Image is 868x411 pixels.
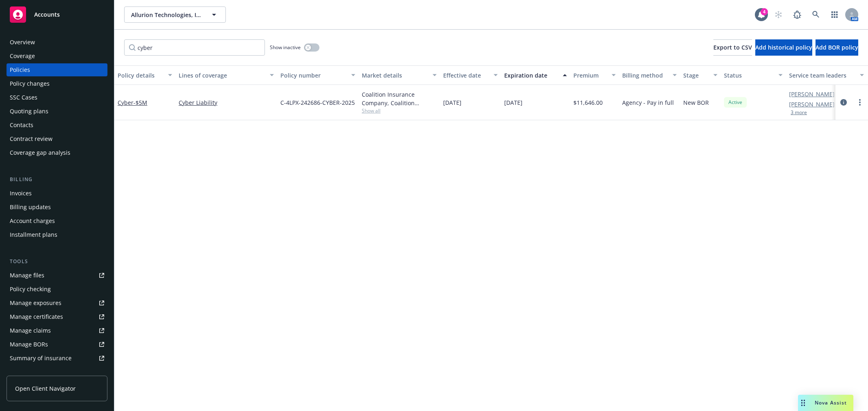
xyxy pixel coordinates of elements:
div: Manage exposures [10,296,61,309]
a: Installment plans [7,228,107,241]
div: Policy details [118,71,163,80]
div: Summary of insurance [10,352,72,365]
div: Lines of coverage [179,71,265,80]
button: Allurion Technologies, Inc. [124,6,226,23]
div: Tools [7,257,107,266]
button: Expiration date [501,65,570,85]
a: Policy checking [7,283,107,296]
span: Agency - Pay in full [622,98,674,107]
a: Accounts [7,3,107,26]
div: Contacts [10,119,33,132]
div: Stage [683,71,708,80]
a: Search [808,6,824,23]
div: Policy AI ingestions [10,366,62,379]
a: Policies [7,63,107,76]
button: Stage [680,65,721,85]
div: Installment plans [10,228,57,241]
div: Contract review [10,132,52,145]
a: [PERSON_NAME] [789,100,835,108]
div: Quoting plans [10,105,48,118]
div: Overview [10,36,35,49]
button: Add historical policy [755,39,812,56]
a: Coverage gap analysis [7,146,107,159]
div: Effective date [443,71,489,80]
div: Manage claims [10,324,51,337]
button: Market details [359,65,440,85]
div: Market details [362,71,428,80]
div: Status [724,71,774,80]
div: Billing updates [10,201,51,214]
button: 3 more [791,110,807,115]
a: Manage files [7,269,107,282]
div: Coverage [10,50,35,63]
span: - $5M [133,99,147,106]
div: 4 [761,8,768,15]
div: SSC Cases [10,91,37,104]
div: Coverage gap analysis [10,146,70,159]
span: C-4LPX-242686-CYBER-2025 [280,98,355,107]
button: Effective date [440,65,501,85]
div: Manage BORs [10,338,48,351]
span: Show all [362,107,437,114]
button: Billing method [619,65,680,85]
div: Invoices [10,187,32,200]
a: circleInformation [839,97,848,107]
div: Account charges [10,214,55,227]
a: Account charges [7,214,107,227]
input: Filter by keyword... [124,39,265,56]
a: Policy changes [7,77,107,90]
div: Policies [10,63,30,76]
div: Service team leaders [789,71,855,80]
span: Export to CSV [713,43,752,51]
div: Billing method [622,71,668,80]
span: New BOR [683,98,709,107]
a: Quoting plans [7,105,107,118]
a: [PERSON_NAME] [789,90,835,98]
span: Show inactive [270,44,301,51]
div: Policy checking [10,283,51,296]
button: Premium [570,65,619,85]
a: more [855,97,865,107]
a: Invoices [7,187,107,200]
span: [DATE] [504,98,523,107]
a: Coverage [7,50,107,63]
button: Status [721,65,786,85]
a: Manage exposures [7,296,107,309]
a: Switch app [826,6,843,23]
a: Start snowing [770,6,787,23]
button: Policy details [114,65,175,85]
button: Export to CSV [713,39,752,56]
span: Nova Assist [815,399,847,406]
a: Cyber [118,99,147,106]
a: Contract review [7,132,107,145]
button: Lines of coverage [175,65,277,85]
a: Summary of insurance [7,352,107,365]
button: Service team leaders [786,65,867,85]
a: Billing updates [7,201,107,214]
div: Policy changes [10,77,50,90]
a: Contacts [7,119,107,132]
a: Report a Bug [789,6,805,23]
span: Active [727,99,743,106]
button: Policy number [277,65,359,85]
div: Policy number [280,71,346,80]
span: $11,646.00 [573,98,603,107]
div: Drag to move [798,395,808,411]
div: Billing [7,175,107,184]
div: Manage files [10,269,44,282]
a: Manage BORs [7,338,107,351]
button: Nova Assist [798,395,853,411]
a: Manage certificates [7,310,107,323]
a: Policy AI ingestions [7,366,107,379]
button: Add BOR policy [816,39,858,56]
a: Manage claims [7,324,107,337]
span: Open Client Navigator [15,384,76,393]
div: Manage certificates [10,310,63,323]
div: Coalition Insurance Company, Coalition Insurance Solutions (Carrier) [362,90,437,107]
a: SSC Cases [7,91,107,104]
div: Expiration date [504,71,558,80]
span: [DATE] [443,98,461,107]
span: Add BOR policy [816,43,858,51]
span: Allurion Technologies, Inc. [131,11,201,19]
